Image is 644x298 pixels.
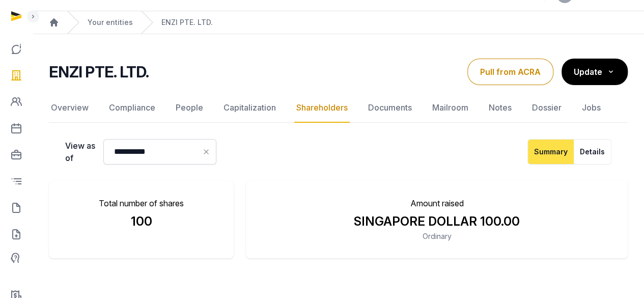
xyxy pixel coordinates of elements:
button: Details [574,139,611,165]
button: Summary [527,139,574,165]
a: Overview [49,93,91,123]
p: Amount raised [262,197,611,209]
a: Notes [487,93,514,123]
a: Documents [366,93,414,123]
a: Mailroom [430,93,470,123]
nav: Tabs [49,93,628,123]
span: Ordinary [423,232,452,240]
a: Shareholders [294,93,350,123]
h2: ENZI PTE. LTD. [49,63,149,81]
button: Update [562,59,628,85]
nav: Breadcrumb [33,11,644,34]
a: Jobs [580,93,603,123]
a: Dossier [530,93,564,123]
button: Pull from ACRA [467,59,553,85]
a: Your entities [88,17,133,28]
div: 100 [65,213,217,230]
p: Total number of shares [65,197,217,209]
span: SINGAPORE DOLLAR 100.00 [354,214,520,229]
span: Update [574,67,602,77]
label: View as of [65,140,95,164]
a: ENZI PTE. LTD. [161,17,213,28]
input: Datepicker input [103,139,216,165]
a: Compliance [107,93,157,123]
a: Capitalization [221,93,278,123]
a: People [174,93,205,123]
